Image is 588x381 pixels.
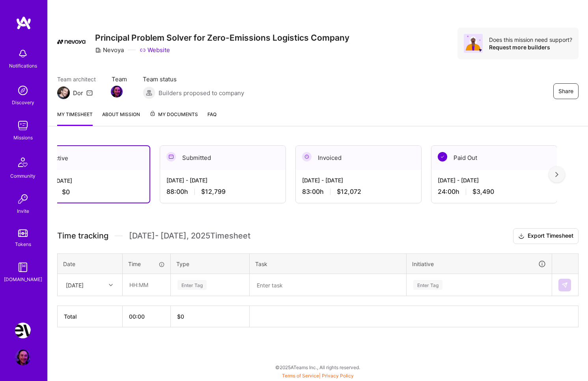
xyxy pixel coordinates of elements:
[171,253,250,274] th: Type
[25,146,149,170] div: Active
[513,228,579,244] button: Export Timesheet
[489,43,572,51] div: Request more builders
[201,188,226,196] span: $12,799
[15,323,31,338] img: Nevoya: Principal Problem Solver for Zero-Emissions Logistics Company
[160,146,286,170] div: Submitted
[177,313,184,320] span: $ 0
[13,349,33,365] a: User Avatar
[166,188,279,196] div: 88:00 h
[86,90,93,96] i: icon Mail
[149,110,198,126] a: My Documents
[166,152,176,161] img: Submitted
[13,133,33,142] div: Missions
[282,373,354,379] span: |
[62,188,70,196] span: $0
[553,83,579,99] button: Share
[102,110,140,126] a: About Mission
[438,188,551,196] div: 24:00 h
[9,62,37,70] div: Notifications
[177,279,207,291] div: Enter Tag
[413,279,442,291] div: Enter Tag
[302,176,415,184] div: [DATE] - [DATE]
[13,153,32,172] img: Community
[159,89,244,97] span: Builders proposed to company
[518,232,525,240] i: icon Download
[128,260,165,268] div: Time
[12,98,34,107] div: Discovery
[166,176,279,184] div: [DATE] - [DATE]
[112,85,122,98] a: Team Member Avatar
[472,188,494,196] span: $3,490
[302,188,415,196] div: 83:00 h
[58,253,123,274] th: Date
[296,146,421,170] div: Invoiced
[73,89,83,97] div: Dor
[95,46,124,54] div: Nevoya
[143,75,244,83] span: Team status
[10,172,35,180] div: Community
[15,349,31,365] img: User Avatar
[250,253,407,274] th: Task
[16,16,32,30] img: logo
[412,259,546,268] div: Initiative
[464,34,483,53] img: Avatar
[17,207,29,215] div: Invite
[15,240,31,248] div: Tokens
[562,282,568,288] img: Submit
[31,188,143,196] div: 0:00 h
[302,152,312,161] img: Invoiced
[15,191,31,207] img: Invite
[431,146,557,170] div: Paid Out
[149,110,198,119] span: My Documents
[15,118,31,133] img: teamwork
[95,33,349,43] h3: Principal Problem Solver for Zero-Emissions Logistics Company
[140,46,170,54] a: Website
[66,281,84,289] div: [DATE]
[337,188,361,196] span: $12,072
[112,75,127,83] span: Team
[57,86,70,99] img: Team Architect
[4,275,42,283] div: [DOMAIN_NAME]
[109,283,113,287] i: icon Chevron
[58,306,123,327] th: Total
[18,229,28,237] img: tokens
[207,110,217,126] a: FAQ
[15,83,31,98] img: discovery
[57,231,108,241] span: Time tracking
[322,373,354,379] a: Privacy Policy
[123,306,171,327] th: 00:00
[558,87,573,95] span: Share
[31,176,143,185] div: [DATE] - [DATE]
[438,152,447,161] img: Paid Out
[555,172,558,177] img: right
[57,110,93,126] a: My timesheet
[57,39,86,44] img: Company Logo
[282,373,319,379] a: Terms of Service
[57,75,96,83] span: Team architect
[111,86,123,98] img: Team Member Avatar
[143,86,155,99] img: Builders proposed to company
[15,46,31,62] img: bell
[129,231,250,241] span: [DATE] - [DATE] , 2025 Timesheet
[438,176,551,184] div: [DATE] - [DATE]
[15,259,31,275] img: guide book
[95,47,101,53] i: icon CompanyGray
[123,274,170,295] input: HH:MM
[47,357,588,377] div: © 2025 ATeams Inc., All rights reserved.
[13,323,33,338] a: Nevoya: Principal Problem Solver for Zero-Emissions Logistics Company
[489,36,572,43] div: Does this mission need support?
